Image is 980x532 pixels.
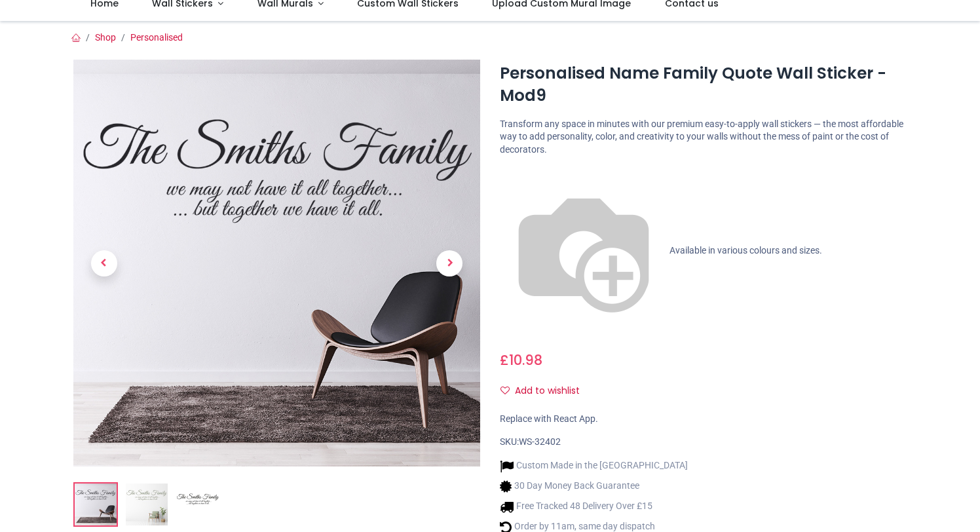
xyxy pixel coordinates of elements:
span: £ [500,351,542,370]
i: Add to wishlist [500,386,510,395]
a: Shop [95,32,116,43]
img: WS-32402-02 [126,484,168,525]
button: Add to wishlistAdd to wishlist [500,380,591,402]
a: Previous [73,121,134,406]
span: WS-32402 [519,436,561,447]
h1: Personalised Name Family Quote Wall Sticker - Mod9 [500,62,907,107]
img: color-wheel.png [500,167,668,335]
div: Replace with React App. [500,413,907,426]
li: 30 Day Money Back Guarantee [500,480,688,493]
img: WS-32402-03 [177,484,219,525]
div: SKU: [500,436,907,449]
span: Available in various colours and sizes. [669,244,822,255]
p: Transform any space in minutes with our premium easy-to-apply wall stickers — the most affordable... [500,118,907,157]
span: Previous [91,250,117,276]
a: Next [419,121,480,406]
li: Free Tracked 48 Delivery Over £15 [500,500,688,514]
span: Next [436,250,462,276]
li: Custom Made in the [GEOGRAPHIC_DATA] [500,459,688,473]
span: 10.98 [509,351,542,370]
img: Personalised Name Family Quote Wall Sticker - Mod9 [73,60,480,466]
a: Personalised [130,32,183,43]
img: Personalised Name Family Quote Wall Sticker - Mod9 [75,484,117,525]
